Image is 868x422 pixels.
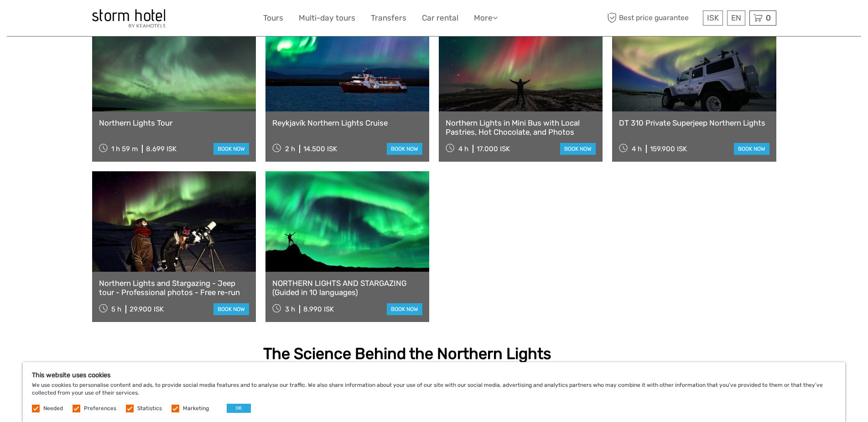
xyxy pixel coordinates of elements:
div: We use cookies to personalise content and ads, to provide social media features and to analyse ou... [23,362,845,422]
span: 0 [764,13,772,22]
button: OK [227,404,251,413]
a: Tours [263,11,283,25]
h5: This website uses cookies [32,371,836,379]
a: book now [387,303,422,315]
a: Northern Lights in Mini Bus with Local Pastries, Hot Chocolate, and Photos [446,118,596,137]
a: More [474,11,498,25]
span: 2 h [285,145,295,153]
a: DT 310 Private Superjeep Northern Lights [619,118,769,127]
div: 8.990 ISK [303,305,334,313]
a: book now [560,143,596,155]
a: Reykjavík Northern Lights Cruise [272,118,422,127]
span: 3 h [285,305,295,313]
label: Marketing [183,405,209,412]
a: book now [213,303,249,315]
a: book now [387,143,422,155]
a: book now [213,143,249,155]
a: Northern Lights Tour [99,118,249,127]
span: Best price guarantee [605,11,701,26]
img: 100-ccb843ef-9ccf-4a27-8048-e049ba035d15_logo_small.jpg [92,9,165,27]
a: book now [734,143,769,155]
div: 17.000 ISK [477,145,510,153]
a: Car rental [422,11,458,25]
span: 1 h 59 m [111,145,138,153]
a: NORTHERN LIGHTS AND STARGAZING (Guided in 10 languages) [272,279,422,297]
div: EN [727,11,745,26]
span: 4 h [632,145,642,153]
label: Preferences [84,405,116,412]
a: Transfers [371,11,406,25]
button: Open LiveChat chat widget [105,14,116,25]
div: 8.699 ISK [146,145,177,153]
strong: The Science Behind the Northern Lights [263,344,551,363]
div: 14.500 ISK [303,145,337,153]
span: 5 h [111,305,121,313]
a: Multi-day tours [299,11,355,25]
div: 159.900 ISK [650,145,687,153]
p: We're away right now. Please check back later! [13,16,103,23]
span: ISK [707,13,719,22]
div: 29.900 ISK [130,305,164,313]
span: 4 h [458,145,468,153]
label: Needed [43,405,63,412]
a: Northern Lights and Stargazing - Jeep tour - Professional photos - Free re-run [99,279,249,297]
label: Statistics [137,405,162,412]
